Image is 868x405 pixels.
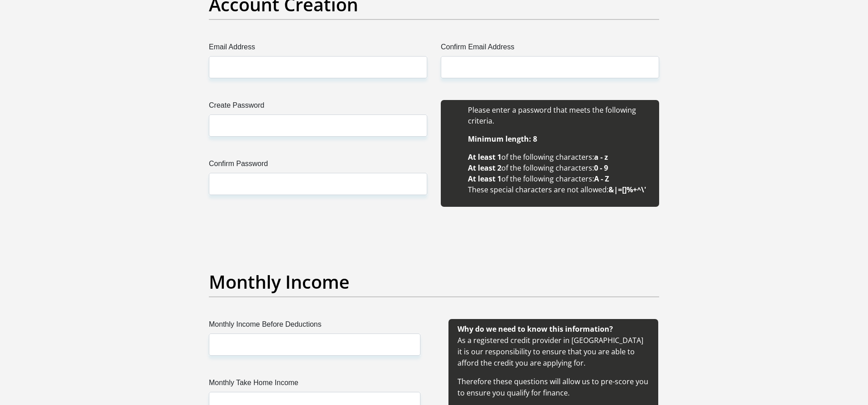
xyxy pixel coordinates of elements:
b: At least 1 [468,152,501,162]
li: These special characters are not allowed: [468,184,650,195]
input: Email Address [209,56,427,78]
label: Email Address [209,42,427,56]
li: of the following characters: [468,173,650,184]
b: Why do we need to know this information? [458,324,613,334]
input: Create Password [209,114,427,137]
li: Please enter a password that meets the following criteria. [468,105,650,126]
h2: Monthly Income [209,271,659,293]
b: At least 1 [468,174,501,184]
li: of the following characters: [468,152,650,162]
label: Confirm Email Address [441,42,659,56]
b: A - Z [594,174,609,184]
label: Create Password [209,100,427,114]
li: of the following characters: [468,162,650,173]
label: Monthly Income Before Deductions [209,319,420,334]
label: Monthly Take Home Income [209,377,420,392]
b: 0 - 9 [594,163,608,173]
b: &|=[]%+^\' [609,185,646,195]
input: Confirm Email Address [441,56,659,78]
b: Minimum length: 8 [468,134,537,144]
b: At least 2 [468,163,501,173]
b: a - z [594,152,608,162]
input: Confirm Password [209,173,427,195]
input: Monthly Income Before Deductions [209,334,420,356]
label: Confirm Password [209,158,427,173]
